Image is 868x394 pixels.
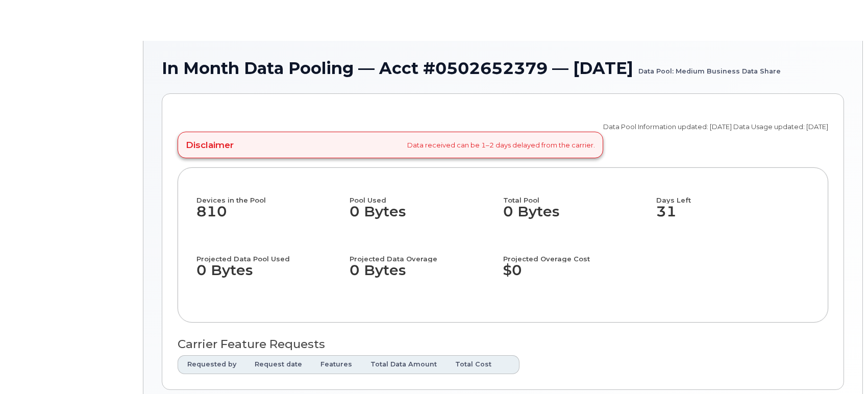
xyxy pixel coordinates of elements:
[311,355,361,374] th: Features
[350,245,493,262] h4: Projected Data Overage
[245,355,311,374] th: Request date
[196,262,340,289] dd: 0 Bytes
[350,204,493,230] dd: 0 Bytes
[656,204,809,230] dd: 31
[178,338,828,351] h3: Carrier Feature Requests
[162,59,844,77] h1: In Month Data Pooling — Acct #0502652379 — [DATE]
[350,186,493,204] h4: Pool Used
[603,122,828,132] p: Data Pool Information updated: [DATE] Data Usage updated: [DATE]
[638,59,781,75] small: Data Pool: Medium Business Data Share
[350,262,493,289] dd: 0 Bytes
[196,204,350,230] dd: 810
[196,245,340,262] h4: Projected Data Pool Used
[361,355,446,374] th: Total Data Amount
[503,262,656,289] dd: $0
[503,245,656,262] h4: Projected Overage Cost
[503,186,647,204] h4: Total Pool
[196,186,350,204] h4: Devices in the Pool
[446,355,501,374] th: Total Cost
[178,132,603,158] div: Data received can be 1–2 days delayed from the carrier.
[503,204,647,230] dd: 0 Bytes
[178,355,245,374] th: Requested by
[656,186,809,204] h4: Days Left
[186,140,234,150] h4: Disclaimer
